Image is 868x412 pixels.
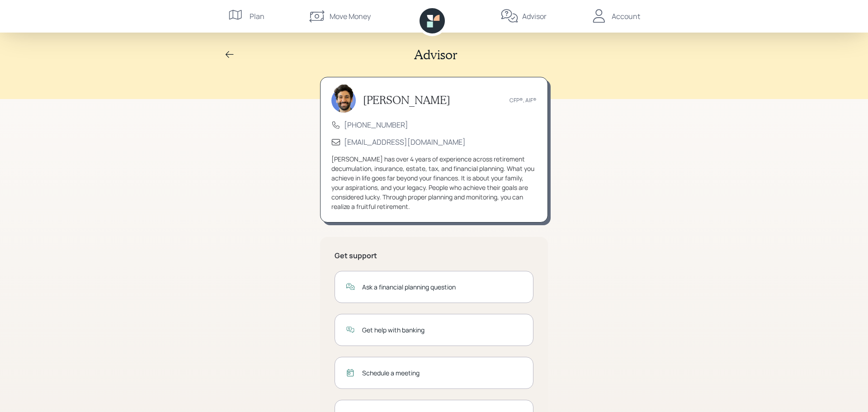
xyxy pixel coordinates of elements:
[331,84,356,113] img: eric-schwartz-headshot.png
[250,11,264,22] div: Plan
[362,325,522,335] div: Get help with banking
[509,96,537,104] div: CFP®, AIF®
[414,47,458,62] h2: Advisor
[344,120,408,130] a: [PHONE_NUMBER]
[362,282,522,292] div: Ask a financial planning question
[362,368,522,378] div: Schedule a meeting
[331,154,537,211] div: [PERSON_NAME] has over 4 years of experience across retirement decumulation, insurance, estate, t...
[612,11,640,22] div: Account
[335,251,533,260] h5: Get support
[344,137,466,147] a: [EMAIL_ADDRESS][DOMAIN_NAME]
[522,11,547,22] div: Advisor
[330,11,371,22] div: Move Money
[363,94,450,107] h3: [PERSON_NAME]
